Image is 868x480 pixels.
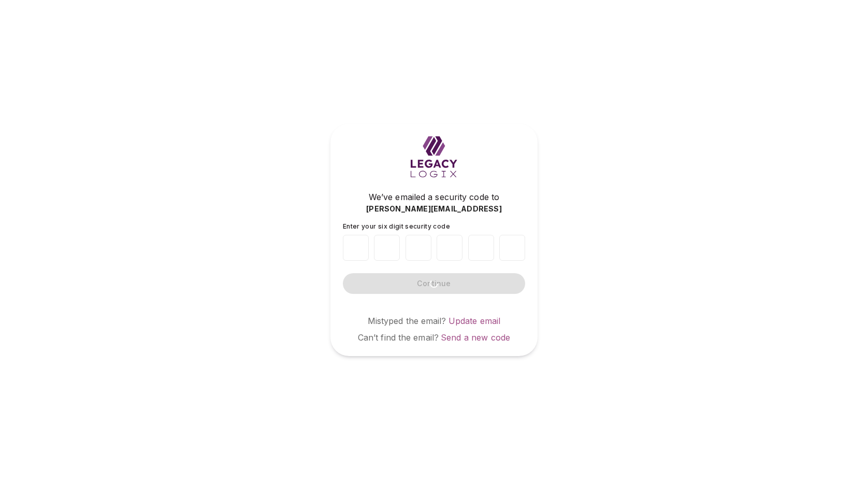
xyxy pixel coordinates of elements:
[343,222,450,230] span: Enter your six digit security code
[366,204,502,214] span: [PERSON_NAME][EMAIL_ADDRESS]
[449,316,501,326] a: Update email
[368,316,446,326] span: Mistyped the email?
[358,332,439,343] span: Can’t find the email?
[369,191,499,203] span: We’ve emailed a security code to
[441,332,510,343] a: Send a new code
